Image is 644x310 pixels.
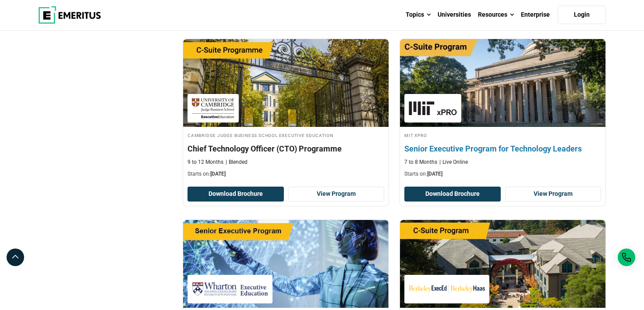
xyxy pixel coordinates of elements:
[288,187,385,202] a: View Program
[439,159,468,166] p: Live Online
[404,159,437,166] p: 7 to 8 Months
[183,39,389,127] img: Chief Technology Officer (CTO) Programme | Online Technology Course
[226,159,248,166] p: Blended
[409,98,457,118] img: MIT xPRO
[404,187,501,202] button: Download Brochure
[210,171,226,177] span: [DATE]
[404,170,601,178] p: Starts on:
[390,35,616,131] img: Senior Executive Program for Technology Leaders | Online Technology Course
[192,279,268,299] img: Wharton Executive Education
[183,220,389,308] img: Leadership Program in AI and Analytics | Online AI and Machine Learning Course
[188,131,384,139] h4: Cambridge Judge Business School Executive Education
[404,143,601,154] h4: Senior Executive Program for Technology Leaders
[188,159,223,166] p: 9 to 12 Months
[183,39,389,182] a: Technology Course by Cambridge Judge Business School Executive Education - December 9, 2025 Cambr...
[505,187,602,202] a: View Program
[400,220,605,308] img: Berkeley Chief Technology Officer (CTO) Program | Online Technology Course
[188,170,384,178] p: Starts on:
[188,187,284,202] button: Download Brochure
[404,131,601,139] h4: MIT xPRO
[558,6,606,24] a: Login
[427,171,442,177] span: [DATE]
[192,98,234,118] img: Cambridge Judge Business School Executive Education
[400,39,605,182] a: Technology Course by MIT xPRO - December 11, 2025 MIT xPRO MIT xPRO Senior Executive Program for ...
[188,143,384,154] h4: Chief Technology Officer (CTO) Programme
[409,279,485,299] img: Berkeley Executive Education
